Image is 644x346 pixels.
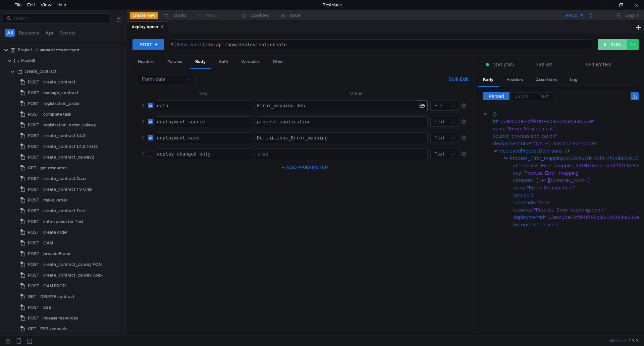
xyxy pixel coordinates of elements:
[531,74,562,86] div: Assertions
[28,152,39,162] span: POST
[28,238,39,248] span: POST
[43,99,80,109] div: registration_order
[513,199,538,206] div: suspended
[28,335,36,345] span: GET
[513,177,533,184] div: category
[28,270,39,280] span: POST
[43,152,94,162] div: create_contract_caiway2
[586,62,611,68] div: 559 BYTES
[40,335,60,345] div: ESB Copy
[43,206,85,216] div: create_contract Test
[28,292,36,302] span: GET
[43,184,92,194] div: create_contract TV Only
[28,131,39,141] span: POST
[267,56,289,68] div: Other
[28,184,39,194] span: POST
[28,281,39,291] span: POST
[43,281,66,291] div: OAM PROD
[43,238,53,248] div: OAM
[28,77,39,87] span: POST
[493,125,505,132] div: name
[566,12,578,19] div: PROD
[513,184,526,191] div: name
[132,56,160,68] div: Headers
[130,12,158,19] button: Create New
[213,56,233,68] div: Auth
[28,109,39,119] span: POST
[191,10,222,20] button: Redo
[513,191,529,199] div: version
[43,88,78,98] div: manage_contract
[28,206,39,216] span: POST
[493,132,508,140] div: source
[28,120,39,130] span: POST
[43,217,84,227] div: imta-connector Test
[513,221,554,228] div: historyTimeToLive
[5,29,15,37] button: All
[43,174,87,184] div: create_contract Coax
[43,227,68,237] div: create order
[28,99,39,109] span: POST
[28,141,39,152] span: POST
[515,93,528,99] span: JSON
[501,74,528,86] div: Headers
[28,174,39,184] span: POST
[500,147,562,155] div: deployedProcessDefinitions
[28,227,39,237] span: POST
[43,109,71,119] div: complete task
[206,11,218,19] div: Redo
[43,249,70,259] div: provideBrand
[513,169,521,177] div: key
[40,163,67,173] div: get resources
[162,56,187,68] div: Params
[28,302,39,312] span: POST
[43,195,67,205] div: make_order
[236,56,265,68] div: Variables
[158,10,191,20] button: Undo
[17,29,41,37] button: Requests
[57,29,77,37] button: Scripts
[493,61,514,68] span: 200 (OK)
[625,11,639,19] div: Log In
[153,90,254,98] th: Key
[13,15,107,22] input: Search...
[43,29,55,37] button: Api
[538,10,584,21] button: PROD
[28,313,39,323] span: POST
[43,259,102,270] div: create_contract_caiway PON
[28,195,39,205] span: POST
[253,90,459,98] th: Value
[43,313,78,323] div: release resources
[536,62,552,68] div: 742 MS
[446,75,472,83] button: Bulk Edit
[18,45,32,55] div: Project
[513,162,517,169] div: id
[289,13,301,18] div: Save
[43,77,75,87] div: create_contract
[140,41,152,48] div: POST
[24,66,57,76] div: create_contract
[489,93,504,99] span: Parsed
[513,206,533,214] div: resource
[43,270,103,280] div: create_contract_caiway Coax
[28,88,39,98] span: POST
[493,140,531,147] div: deploymentTime
[28,217,39,227] span: POST
[28,259,39,270] span: POST
[43,131,86,141] div: create_contract 1.4.0
[132,39,164,50] button: POST
[43,120,96,130] div: registration_order_caiway
[36,45,79,55] div: C:\Install\TestMace\Project
[43,302,51,312] div: ESB
[478,74,499,87] div: Body
[513,214,544,221] div: deploymentId
[21,56,35,66] div: Maxbill
[493,118,497,125] div: id
[190,56,211,69] div: Body
[279,163,330,171] button: + ADD PARAMETER
[174,11,186,19] div: Undo
[539,93,549,99] span: Text
[132,23,164,31] div: deploy bpmn
[598,39,628,50] button: RUN
[28,249,39,259] span: POST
